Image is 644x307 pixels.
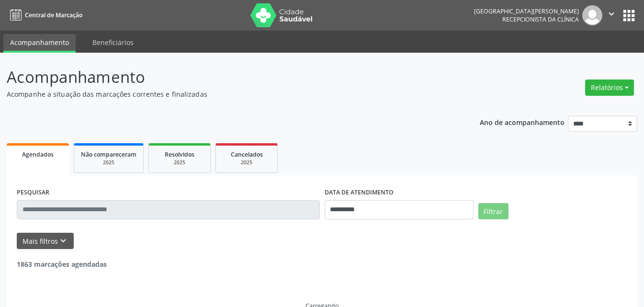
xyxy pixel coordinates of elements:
[25,11,82,19] span: Central de Marcação
[325,185,394,200] label: DATA DE ATENDIMENTO
[223,159,271,166] div: 2025
[582,5,602,25] img: img
[7,65,448,89] p: Acompanhamento
[81,150,136,159] span: Não compareceram
[502,15,579,23] span: Recepcionista da clínica
[585,80,634,96] button: Relatórios
[3,34,76,53] a: Acompanhamento
[165,150,194,159] span: Resolvidos
[58,236,68,246] i: keyboard_arrow_down
[156,159,203,166] div: 2025
[17,185,49,200] label: PESQUISAR
[22,150,54,159] span: Agendados
[17,233,74,250] button: Mais filtroskeyboard_arrow_down
[17,260,107,269] strong: 1863 marcações agendadas
[480,116,565,128] p: Ano de acompanhamento
[7,89,448,99] p: Acompanhe a situação das marcações correntes e finalizadas
[478,203,508,219] button: Filtrar
[602,5,621,25] button: 
[81,159,136,166] div: 2025
[474,7,579,15] div: [GEOGRAPHIC_DATA][PERSON_NAME]
[621,7,637,24] button: apps
[86,34,140,51] a: Beneficiários
[7,7,82,23] a: Central de Marcação
[606,9,617,19] i: 
[231,150,263,159] span: Cancelados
